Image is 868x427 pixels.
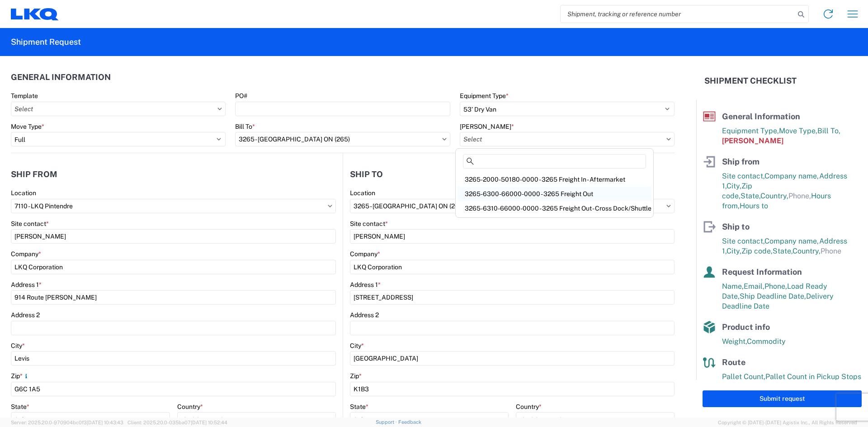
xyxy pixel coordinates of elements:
[11,281,42,289] label: Address 1
[350,311,379,319] label: Address 2
[11,250,41,258] label: Company
[11,92,38,100] label: Template
[722,337,747,346] span: Weight,
[11,311,40,319] label: Address 2
[191,420,227,425] span: [DATE] 10:52:44
[11,403,29,411] label: State
[722,172,764,180] span: Site contact,
[11,170,57,179] h2: Ship from
[788,192,811,200] span: Phone,
[350,342,364,350] label: City
[235,92,247,100] label: PO#
[561,5,795,23] input: Shipment, tracking or reference number
[11,73,111,82] h2: General Information
[11,189,36,197] label: Location
[722,157,759,166] span: Ship from
[793,247,821,255] span: Country,
[350,170,383,179] h2: Ship to
[127,420,227,425] span: Client: 2025.20.0-035ba07
[11,102,226,116] input: Select
[398,419,421,425] a: Feedback
[722,136,783,145] span: [PERSON_NAME]
[350,189,375,197] label: Location
[722,322,770,332] span: Product info
[460,122,514,131] label: [PERSON_NAME]
[722,237,764,245] span: Site contact,
[741,247,773,255] span: Zip code,
[726,247,741,255] span: City,
[773,247,793,255] span: State,
[722,282,744,291] span: Name,
[726,182,741,190] span: City,
[740,292,806,300] span: Ship Deadline Date,
[11,220,49,228] label: Site contact
[350,281,381,289] label: Address 1
[817,127,840,135] span: Bill To,
[350,199,675,213] input: Select
[821,247,841,255] span: Phone
[703,390,862,407] button: Submit request
[350,403,368,411] label: State
[177,403,203,411] label: Country
[718,418,857,427] span: Copyright © [DATE]-[DATE] Agistix Inc., All Rights Reserved
[350,372,362,380] label: Zip
[516,403,542,411] label: Country
[11,199,336,213] input: Select
[722,112,800,121] span: General Information
[458,172,651,187] div: 3265-2000-50180-0000 - 3265 Freight In - Aftermarket
[11,122,44,131] label: Move Type
[458,187,651,201] div: 3265-6300-66000-0000 - 3265 Freight Out
[235,132,450,146] input: Select
[764,282,787,291] span: Phone,
[460,92,509,100] label: Equipment Type
[11,37,81,47] h2: Shipment Request
[11,372,30,380] label: Zip
[722,267,802,277] span: Request Information
[376,419,398,425] a: Support
[722,127,779,135] span: Equipment Type,
[779,127,817,135] span: Move Type,
[722,222,750,231] span: Ship to
[760,192,788,200] span: Country,
[458,201,651,216] div: 3265-6310-66000-0000 - 3265 Freight Out - Cross Dock/Shuttle
[722,357,745,367] span: Route
[350,220,388,228] label: Site contact
[744,282,764,291] span: Email,
[764,237,819,245] span: Company name,
[747,337,786,346] span: Commodity
[741,192,760,200] span: State,
[235,122,255,131] label: Bill To
[740,202,768,210] span: Hours to
[460,132,675,146] input: Select
[11,420,123,425] span: Server: 2025.20.0-970904bc0f3
[722,372,765,381] span: Pallet Count,
[764,172,819,180] span: Company name,
[11,342,25,350] label: City
[87,420,123,425] span: [DATE] 10:43:43
[722,372,861,391] span: Pallet Count in Pickup Stops equals Pallet Count in delivery stops
[704,75,797,86] h2: Shipment Checklist
[350,250,380,258] label: Company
